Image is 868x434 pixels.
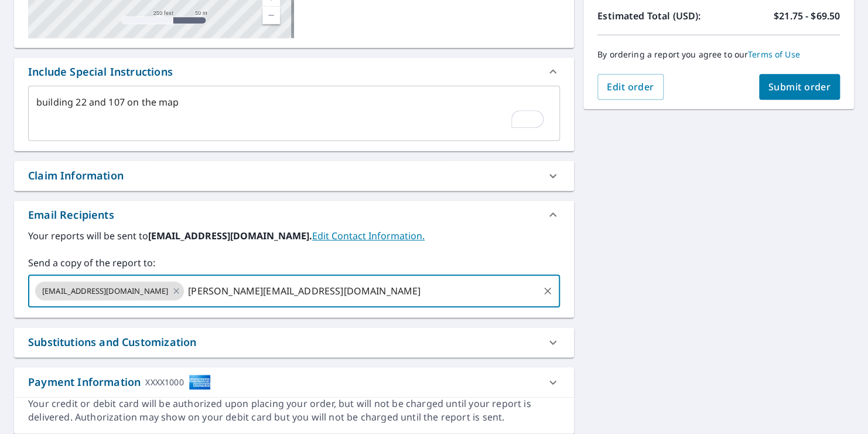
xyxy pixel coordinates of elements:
span: Edit order [607,80,654,93]
label: Your reports will be sent to [28,229,560,243]
textarea: To enrich screen reader interactions, please activate Accessibility in Grammarly extension settings [36,97,552,130]
div: Include Special Instructions [14,57,574,86]
div: XXXX1000 [145,374,183,390]
p: Estimated Total (USD): [597,9,719,23]
label: Send a copy of the report to: [28,256,560,270]
div: Payment InformationXXXX1000cardImage [14,367,574,397]
button: Edit order [597,74,664,100]
span: Submit order [768,80,831,93]
div: Claim Information [14,161,574,191]
div: Substitutions and Customization [14,327,574,357]
div: Email Recipients [14,201,574,229]
div: Your credit or debit card will be authorized upon placing your order, but will not be charged unt... [28,397,560,424]
a: Current Level 17, Zoom Out [262,6,280,24]
div: Substitutions and Customization [28,334,196,350]
p: $21.75 - $69.50 [774,9,840,23]
button: Clear [539,283,556,299]
div: Payment Information [28,374,211,390]
p: By ordering a report you agree to our [597,49,840,60]
div: Include Special Instructions [28,64,173,80]
a: Terms of Use [748,49,800,60]
a: EditContactInfo [312,229,425,242]
div: Claim Information [28,168,124,184]
img: cardImage [189,374,211,390]
div: [EMAIL_ADDRESS][DOMAIN_NAME] [35,282,184,300]
button: Submit order [759,74,840,100]
div: Email Recipients [28,207,114,223]
span: [EMAIL_ADDRESS][DOMAIN_NAME] [35,286,175,297]
b: [EMAIL_ADDRESS][DOMAIN_NAME]. [148,229,312,242]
